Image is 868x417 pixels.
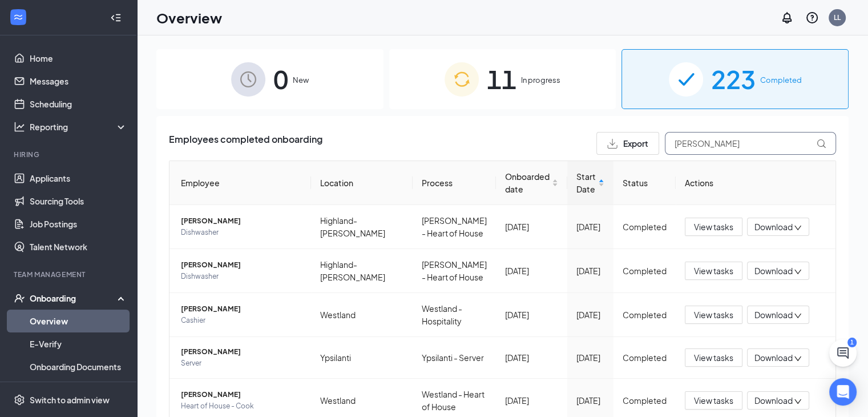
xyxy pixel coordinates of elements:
[754,395,793,407] span: Download
[181,271,302,282] span: Dishwasher
[754,309,793,321] span: Download
[30,332,127,355] a: E-Verify
[685,348,742,367] button: View tasks
[505,351,558,364] div: [DATE]
[694,264,733,277] span: View tasks
[576,264,604,277] div: [DATE]
[794,224,802,232] span: down
[505,308,558,321] div: [DATE]
[685,218,742,236] button: View tasks
[293,74,309,86] span: New
[760,74,802,86] span: Completed
[13,11,24,23] svg: WorkstreamLogo
[623,351,667,364] div: Completed
[685,306,742,324] button: View tasks
[805,11,819,25] svg: QuestionInfo
[30,70,127,93] a: Messages
[623,394,667,407] div: Completed
[754,265,793,277] span: Download
[14,121,25,133] svg: Analysis
[30,93,127,115] a: Scheduling
[181,358,302,369] span: Server
[181,389,302,400] span: [PERSON_NAME]
[694,220,733,233] span: View tasks
[30,355,127,378] a: Onboarding Documents
[181,346,302,358] span: [PERSON_NAME]
[596,132,659,155] button: Export
[834,13,841,22] div: LL
[794,312,802,320] span: down
[181,400,302,412] span: Heart of House - Cook
[413,161,496,205] th: Process
[273,59,288,99] span: 0
[413,249,496,293] td: [PERSON_NAME] - Heart of House
[30,47,127,70] a: Home
[623,139,648,147] span: Export
[847,338,857,347] div: 1
[311,293,413,337] td: Westland
[694,308,733,321] span: View tasks
[30,292,118,304] div: Onboarding
[694,351,733,364] span: View tasks
[413,205,496,249] td: [PERSON_NAME] - Heart of House
[181,215,302,227] span: [PERSON_NAME]
[169,161,311,205] th: Employee
[685,391,742,410] button: View tasks
[30,310,127,332] a: Overview
[181,303,302,315] span: [PERSON_NAME]
[311,337,413,379] td: Ypsilanti
[181,259,302,271] span: [PERSON_NAME]
[156,8,222,27] h1: Overview
[496,161,567,205] th: Onboarded date
[505,220,558,233] div: [DATE]
[665,132,836,155] input: Search by Name, Job Posting, or Process
[794,268,802,276] span: down
[30,378,127,401] a: Activity log
[576,308,604,321] div: [DATE]
[30,394,110,406] div: Switch to admin view
[576,170,596,195] span: Start Date
[181,315,302,326] span: Cashier
[685,262,742,280] button: View tasks
[754,221,793,233] span: Download
[576,351,604,364] div: [DATE]
[505,170,550,195] span: Onboarded date
[794,355,802,363] span: down
[505,394,558,407] div: [DATE]
[487,59,516,99] span: 11
[576,220,604,233] div: [DATE]
[576,394,604,407] div: [DATE]
[14,150,125,159] div: Hiring
[110,12,122,23] svg: Collapse
[30,121,128,133] div: Reporting
[676,161,835,205] th: Actions
[311,249,413,293] td: Highland-[PERSON_NAME]
[505,264,558,277] div: [DATE]
[14,270,125,279] div: Team Management
[829,378,857,406] div: Open Intercom Messenger
[694,394,733,407] span: View tasks
[413,337,496,379] td: Ypsilanti - Server
[181,227,302,238] span: Dishwasher
[30,190,127,212] a: Sourcing Tools
[30,212,127,235] a: Job Postings
[829,339,857,367] button: ChatActive
[14,394,25,406] svg: Settings
[311,205,413,249] td: Highland-[PERSON_NAME]
[521,74,560,86] span: In progress
[613,161,676,205] th: Status
[711,59,756,99] span: 223
[754,352,793,364] span: Download
[413,293,496,337] td: Westland - Hospitality
[30,167,127,190] a: Applicants
[30,235,127,258] a: Talent Network
[623,264,667,277] div: Completed
[623,308,667,321] div: Completed
[14,292,25,304] svg: UserCheck
[623,220,667,233] div: Completed
[794,398,802,406] span: down
[836,346,850,360] svg: ChatActive
[311,161,413,205] th: Location
[780,11,794,25] svg: Notifications
[169,132,322,155] span: Employees completed onboarding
